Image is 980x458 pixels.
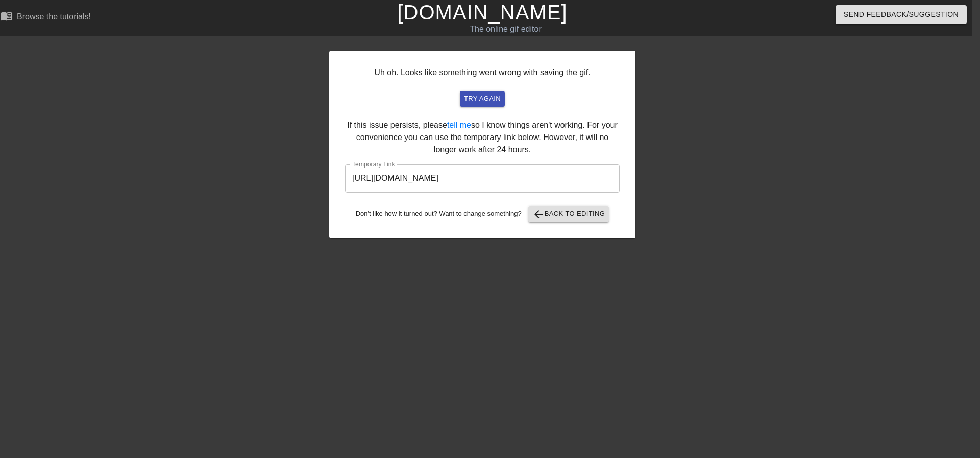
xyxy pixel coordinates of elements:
[464,93,501,105] span: try again
[532,208,605,220] span: Back to Editing
[1,10,13,22] span: menu_book
[324,23,687,35] div: The online gif editor
[17,12,91,21] div: Browse the tutorials!
[447,121,471,129] a: tell me
[345,164,620,193] input: bare
[528,206,609,222] button: Back to Editing
[844,8,959,21] span: Send Feedback/Suggestion
[836,5,967,24] button: Send Feedback/Suggestion
[532,208,545,220] span: arrow_back
[1,10,91,26] a: Browse the tutorials!
[397,1,567,24] a: [DOMAIN_NAME]
[329,51,635,238] div: Uh oh. Looks like something went wrong with saving the gif. If this issue persists, please so I k...
[345,206,620,222] div: Don't like how it turned out? Want to change something?
[460,91,505,107] button: try again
